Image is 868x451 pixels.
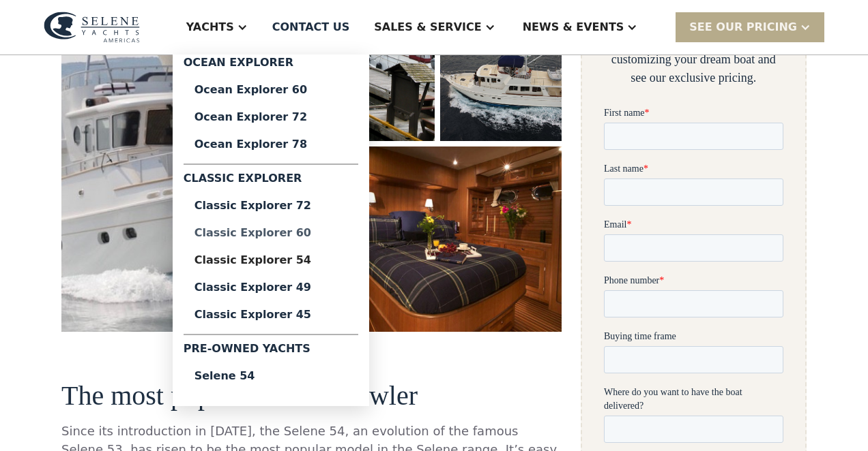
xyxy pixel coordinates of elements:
div: Classic Explorer 60 [194,228,347,238]
a: Ocean Explorer 72 [184,104,358,131]
img: 50 foot motor yacht [314,146,561,332]
div: Classic Explorer [184,170,358,192]
div: Ocean Explorer 60 [194,84,347,95]
div: Ocean Explorer [184,55,358,76]
div: Classic Explorer 45 [194,309,347,320]
div: Ocean Explorer 72 [194,112,347,123]
div: Classic Explorer 72 [194,200,347,211]
a: Selene 54 [184,362,358,390]
div: Selene 54 [194,371,347,382]
a: Classic Explorer 49 [184,274,358,301]
a: open lightbox [314,146,561,332]
a: Ocean Explorer 60 [184,76,358,104]
nav: Yachts [173,55,369,406]
div: Pre-Owned Yachts [184,341,358,362]
a: Classic Explorer 72 [184,192,358,219]
div: Classic Explorer 49 [194,282,347,293]
img: logo [44,12,140,43]
a: Classic Explorer 60 [184,219,358,247]
div: Sales & Service [374,19,481,35]
a: Classic Explorer 45 [184,301,358,328]
a: Ocean Explorer 78 [184,131,358,158]
div: Classic Explorer 54 [194,255,347,266]
div: SEE Our Pricing [676,12,824,42]
div: SEE Our Pricing [689,19,797,35]
div: Contact US [272,19,350,35]
h3: The most popular Selene trawler [61,381,562,411]
div: News & EVENTS [523,19,624,35]
img: 50 foot motor yacht [440,18,561,141]
div: Ocean Explorer 78 [194,139,347,150]
a: open lightbox [440,18,561,141]
div: Yachts [186,19,234,35]
a: Classic Explorer 54 [184,247,358,274]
